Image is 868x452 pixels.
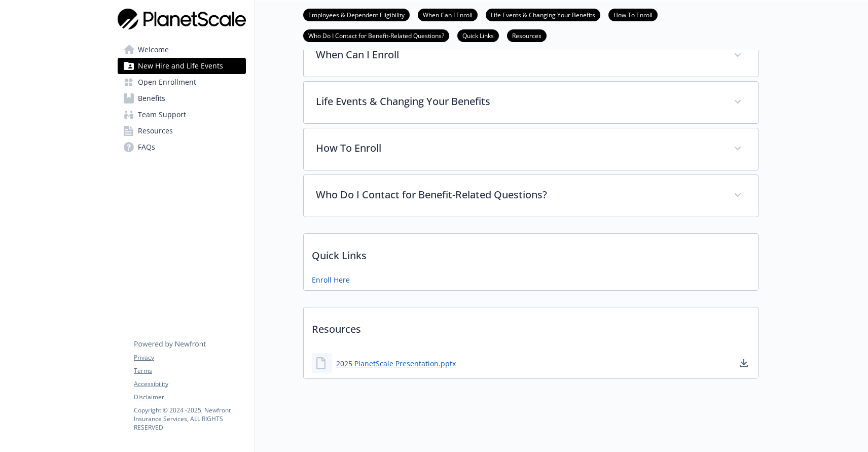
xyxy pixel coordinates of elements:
a: Life Events & Changing Your Benefits [486,10,600,19]
a: download document [738,357,750,369]
a: Enroll Here [312,274,350,285]
p: How To Enroll [316,141,721,156]
a: Who Do I Contact for Benefit-Related Questions? [303,30,449,40]
a: New Hire and Life Events [118,58,246,74]
p: When Can I Enroll [316,47,721,62]
a: Team Support [118,107,246,123]
p: Life Events & Changing Your Benefits [316,94,721,109]
p: Copyright © 2024 - 2025 , Newfront Insurance Services, ALL RIGHTS RESERVED [134,406,245,432]
a: Welcome [118,42,246,58]
p: Quick Links [304,234,758,271]
a: Resources [507,30,547,40]
a: How To Enroll [608,10,658,19]
a: Benefits [118,90,246,107]
div: When Can I Enroll [304,35,758,77]
a: Accessibility [134,379,245,389]
a: Resources [118,123,246,139]
div: Who Do I Contact for Benefit-Related Questions? [304,175,758,217]
span: Welcome [138,42,169,58]
span: Benefits [138,90,165,107]
a: Employees & Dependent Eligibility [303,10,410,19]
span: Resources [138,123,173,139]
a: Disclaimer [134,393,245,402]
span: New Hire and Life Events [138,58,223,74]
p: Who Do I Contact for Benefit-Related Questions? [316,187,721,202]
div: How To Enroll [304,128,758,170]
div: Life Events & Changing Your Benefits [304,82,758,123]
a: When Can I Enroll [418,10,478,19]
a: Open Enrollment [118,74,246,90]
a: Privacy [134,353,245,362]
a: FAQs [118,139,246,155]
span: FAQs [138,139,155,155]
a: 2025 PlanetScale Presentation.pptx [336,358,456,369]
a: Quick Links [457,30,499,40]
a: Terms [134,366,245,375]
p: Resources [304,307,758,345]
span: Open Enrollment [138,74,196,90]
span: Team Support [138,107,186,123]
